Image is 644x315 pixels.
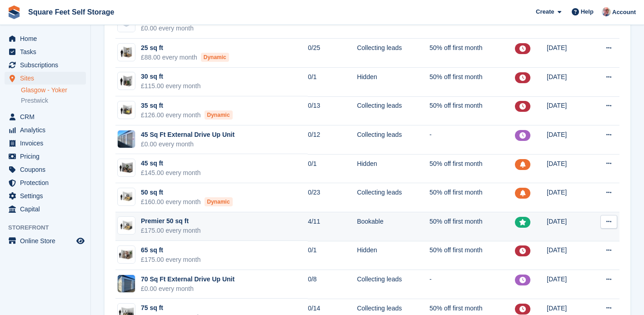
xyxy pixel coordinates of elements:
div: Dynamic [205,197,233,206]
span: Help [581,7,594,16]
span: CRM [20,110,75,123]
td: - [429,125,515,155]
a: Glasgow - Yoker [21,86,86,95]
a: menu [5,59,86,71]
td: [DATE] [547,39,589,68]
a: menu [5,72,86,85]
td: [DATE] [547,212,589,241]
div: £126.00 every month [141,110,233,120]
span: Storefront [8,223,90,232]
span: Sites [20,72,75,85]
a: Square Feet Self Storage [25,5,118,20]
td: Collecting leads [357,270,429,299]
div: £115.00 every month [141,81,201,91]
td: [DATE] [547,68,589,97]
span: Create [536,7,554,16]
img: 30-sqft-unit.jpg [118,75,135,88]
a: menu [5,176,86,189]
td: 0/12 [308,125,357,155]
div: Dynamic [201,53,229,62]
img: 50-sqft-unit.jpg [118,219,135,232]
div: 75 sq ft [141,303,201,313]
div: £145.00 every month [141,168,201,178]
td: 0/13 [308,96,357,125]
td: [DATE] [547,96,589,125]
img: 40-sqft-unit.jpg [118,161,135,175]
td: Hidden [357,241,429,270]
span: Pricing [20,150,75,163]
a: menu [5,110,86,123]
img: stora-icon-8386f47178a22dfd0bd8f6a31ec36ba5ce8667c1dd55bd0f319d3a0aa187defe.svg [7,5,21,19]
span: Capital [20,203,75,215]
div: £160.00 every month [141,197,233,207]
div: 50 sq ft [141,188,233,197]
div: 45 sq ft [141,159,201,168]
td: 0/1 [308,154,357,183]
div: 70 Sq Ft External Drive Up Unit [141,275,235,284]
td: 50% off first month [429,96,515,125]
span: Tasks [20,45,75,58]
span: Account [612,8,636,17]
td: Collecting leads [357,39,429,68]
td: Hidden [357,154,429,183]
td: Bookable [357,212,429,241]
img: David Greer [602,7,611,16]
div: 35 sq ft [141,101,233,110]
img: 50-sqft-unit.jpg [118,190,135,203]
span: Settings [20,190,75,202]
div: £88.00 every month [141,53,229,62]
td: 4/11 [308,212,357,241]
div: Dynamic [205,110,233,120]
span: Coupons [20,163,75,176]
img: 35-sqft-unit.jpg [118,104,135,117]
td: Hidden [357,68,429,97]
td: [DATE] [547,270,589,299]
div: £0.00 every month [141,140,235,149]
td: Collecting leads [357,125,429,155]
div: £175.00 every month [141,226,201,235]
td: 0/1 [308,68,357,97]
td: 50% off first month [429,39,515,68]
a: menu [5,137,86,150]
span: Analytics [20,124,75,136]
div: 25 sq ft [141,43,229,53]
a: Preview store [75,235,86,246]
div: 45 Sq Ft External Drive Up Unit [141,130,235,140]
a: menu [5,190,86,202]
td: [DATE] [547,241,589,270]
span: Protection [20,176,75,189]
a: Prestwick [21,96,86,105]
span: Home [20,32,75,45]
td: 0/1 [308,241,357,270]
td: Collecting leads [357,96,429,125]
td: 50% off first month [429,154,515,183]
span: Subscriptions [20,59,75,71]
td: [DATE] [547,183,589,212]
div: £0.00 every month [141,284,235,294]
div: 30 sq ft [141,72,201,81]
td: Collecting leads [357,183,429,212]
td: 50% off first month [429,212,515,241]
span: Online Store [20,235,75,247]
a: menu [5,235,86,247]
td: - [429,270,515,299]
td: [DATE] [547,154,589,183]
div: Premier 50 sq ft [141,216,201,226]
div: £175.00 every month [141,255,201,265]
a: menu [5,32,86,45]
td: 0/8 [308,270,357,299]
div: 65 sq ft [141,245,201,255]
img: 25-sqft-unit.jpg [118,46,135,59]
td: 50% off first month [429,68,515,97]
a: menu [5,203,86,215]
td: [DATE] [547,125,589,155]
td: 50% off first month [429,183,515,212]
a: menu [5,150,86,163]
td: 0/23 [308,183,357,212]
span: Invoices [20,137,75,150]
img: IMG_4402.jpeg [118,130,135,148]
img: IMG_4399.jpeg [118,275,135,292]
a: menu [5,45,86,58]
td: 50% off first month [429,241,515,270]
td: 0/25 [308,39,357,68]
